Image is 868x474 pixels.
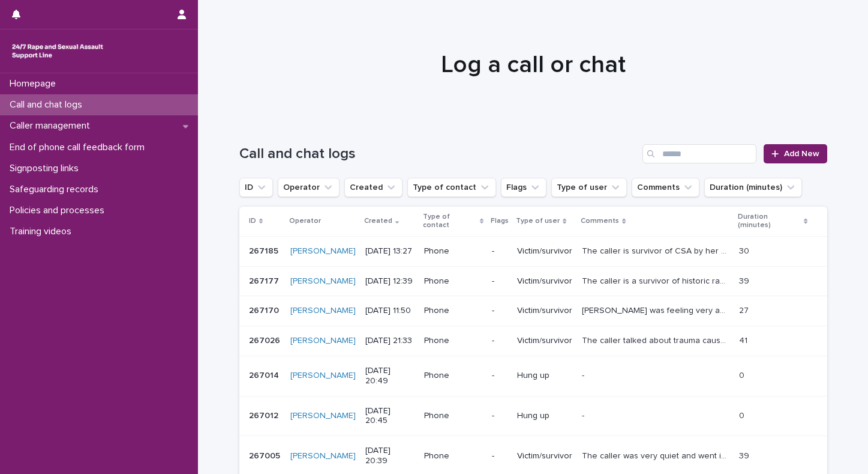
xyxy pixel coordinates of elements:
[365,406,415,427] p: [DATE] 20:45
[5,99,92,111] p: Call and chat logs
[249,214,256,228] p: ID
[764,144,827,163] a: Add New
[365,446,415,466] p: [DATE] 20:39
[517,371,572,381] p: Hung up
[290,276,356,287] a: [PERSON_NAME]
[516,214,560,228] p: Type of user
[424,371,482,381] p: Phone
[239,178,273,197] button: ID
[738,210,801,232] p: Duration (minutes)
[365,246,415,257] p: [DATE] 13:27
[517,451,572,461] p: Victim/survivor
[365,276,415,287] p: [DATE] 12:39
[492,246,507,257] p: -
[739,244,752,257] p: 30
[5,226,81,237] p: Training videos
[239,326,827,356] tr: 267026267026 [PERSON_NAME] [DATE] 21:33Phone-Victim/survivorThe caller talked about trauma caused...
[239,356,827,396] tr: 267014267014 [PERSON_NAME] [DATE] 20:49Phone-Hung up-- 00
[642,144,756,163] input: Search
[5,78,65,90] p: Homepage
[517,306,572,316] p: Victim/survivor
[5,184,108,195] p: Safeguarding records
[423,210,477,232] p: Type of contact
[278,178,340,197] button: Operator
[249,303,281,316] p: 267170
[492,276,507,287] p: -
[551,178,627,197] button: Type of user
[582,409,587,421] p: -
[424,336,482,346] p: Phone
[239,266,827,296] tr: 267177267177 [PERSON_NAME] [DATE] 12:39Phone-Victim/survivorThe caller is a survivor of historic ...
[424,451,482,461] p: Phone
[239,236,827,266] tr: 267185267185 [PERSON_NAME] [DATE] 13:27Phone-Victim/survivorThe caller is survivor of CSA by her ...
[739,409,747,421] p: 0
[582,244,731,257] p: The caller is survivor of CSA by her stepfather. She was also groomed, sexually abused and traffi...
[239,396,827,436] tr: 267012267012 [PERSON_NAME] [DATE] 20:45Phone-Hung up-- 00
[424,306,482,316] p: Phone
[365,306,415,316] p: [DATE] 11:50
[582,274,731,287] p: The caller is a survivor of historic rape and CSA. She has also experienced prolonged mental and ...
[365,336,415,346] p: [DATE] 21:33
[739,449,752,461] p: 39
[784,150,819,158] span: Add New
[632,178,699,197] button: Comments
[517,411,572,421] p: Hung up
[290,411,356,421] a: [PERSON_NAME]
[249,449,283,461] p: 267005
[739,303,751,316] p: 27
[249,274,281,287] p: 267177
[290,336,356,346] a: [PERSON_NAME]
[739,274,752,287] p: 39
[582,303,731,316] p: Michael was feeling very angry about a university lecturer. The lecturer's behaviours and values ...
[491,214,509,228] p: Flags
[492,451,507,461] p: -
[290,451,356,461] a: [PERSON_NAME]
[5,205,114,216] p: Policies and processes
[739,333,750,346] p: 41
[424,246,482,257] p: Phone
[5,142,154,153] p: End of phone call feedback form
[239,50,827,79] h1: Log a call or chat
[517,336,572,346] p: Victim/survivor
[739,368,747,381] p: 0
[582,449,731,461] p: The caller was very quiet and went in and out of flashbacks. She said 'he said he was going to hu...
[407,178,496,197] button: Type of contact
[290,246,356,257] a: [PERSON_NAME]
[239,145,638,163] h1: Call and chat logs
[239,296,827,326] tr: 267170267170 [PERSON_NAME] [DATE] 11:50Phone-Victim/survivor[PERSON_NAME] was feeling very angry ...
[517,276,572,287] p: Victim/survivor
[290,306,356,316] a: [PERSON_NAME]
[581,214,619,228] p: Comments
[704,178,802,197] button: Duration (minutes)
[290,371,356,381] a: [PERSON_NAME]
[582,333,731,346] p: The caller talked about trauma caused by mother who exposed her to CSA (perpetrators not disclose...
[492,411,507,421] p: -
[517,246,572,257] p: Victim/survivor
[492,371,507,381] p: -
[5,120,100,132] p: Caller management
[249,409,281,421] p: 267012
[249,368,281,381] p: 267014
[365,366,415,386] p: [DATE] 20:49
[5,163,88,174] p: Signposting links
[344,178,403,197] button: Created
[364,214,392,228] p: Created
[492,336,507,346] p: -
[249,244,281,257] p: 267185
[582,368,587,381] p: -
[492,306,507,316] p: -
[249,333,283,346] p: 267026
[424,411,482,421] p: Phone
[501,178,546,197] button: Flags
[10,39,106,63] img: rhQMoQhaT3yELyF149Cw
[289,214,321,228] p: Operator
[424,276,482,287] p: Phone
